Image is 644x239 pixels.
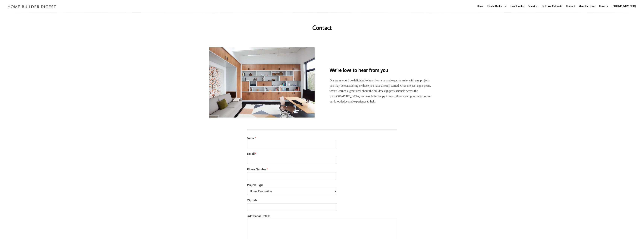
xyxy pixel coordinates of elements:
[475,0,485,12] a: Home
[509,0,526,12] a: Cost Guides
[247,214,397,218] label: Additional Details
[247,168,397,171] label: Phone Number
[6,3,58,10] img: Home Builder Digest
[598,0,609,12] a: Careers
[526,0,535,12] a: About
[330,78,435,104] p: Our team would be delighted to hear from you and eager to assist with any projects you may be con...
[486,0,504,12] a: Find a Builder
[577,0,597,12] a: Meet the Team
[247,199,397,203] label: Zipcode
[247,23,397,32] h1: Contact
[330,61,435,74] h2: We’re love to hear from you
[247,136,397,140] label: Name
[540,0,564,12] a: Get Free Estimate
[247,152,397,156] label: Email
[247,183,397,187] label: Project Type
[564,0,576,12] a: Contact
[610,0,637,12] a: [PHONE_NUMBER]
